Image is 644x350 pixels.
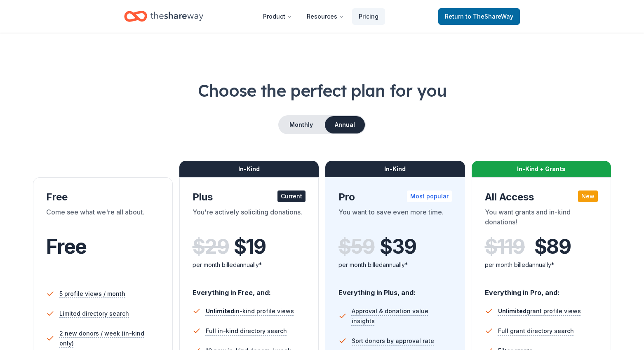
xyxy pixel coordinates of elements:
[352,336,434,346] span: Sort donors by approval rate
[46,190,160,204] div: Free
[485,281,598,298] div: Everything in Pro, and:
[498,326,574,336] span: Full grant directory search
[193,207,306,230] div: You're actively soliciting donations.
[59,289,125,299] span: 5 profile views / month
[578,190,598,202] div: New
[179,161,319,177] div: In-Kind
[338,260,452,270] div: per month billed annually*
[277,190,306,202] div: Current
[256,8,298,25] button: Product
[534,235,571,258] span: $ 89
[338,190,452,204] div: Pro
[407,190,452,202] div: Most popular
[124,7,203,26] a: Home
[206,307,234,314] span: Unlimited
[300,8,350,25] button: Resources
[193,281,306,298] div: Everything in Free, and:
[485,207,598,230] div: You want grants and in-kind donations!
[465,13,513,20] span: to TheShareWay
[498,307,526,314] span: Unlimited
[380,235,416,258] span: $ 39
[206,307,294,314] span: in-kind profile views
[234,235,266,258] span: $ 19
[445,12,513,21] span: Return
[498,307,581,314] span: grant profile views
[352,8,385,25] a: Pricing
[46,234,87,259] span: Free
[193,260,306,270] div: per month billed annually*
[485,260,598,270] div: per month billed annually*
[193,190,306,204] div: Plus
[438,8,520,25] a: Returnto TheShareWay
[46,207,160,230] div: Come see what we're all about.
[59,329,160,348] span: 2 new donors / week (in-kind only)
[338,207,452,230] div: You want to save even more time.
[59,309,129,319] span: Limited directory search
[485,190,598,204] div: All Access
[325,161,465,177] div: In-Kind
[325,116,365,133] button: Annual
[352,306,452,326] span: Approval & donation value insights
[472,161,611,177] div: In-Kind + Grants
[279,116,323,133] button: Monthly
[338,281,452,298] div: Everything in Plus, and:
[256,7,385,26] nav: Main
[206,326,287,336] span: Full in-kind directory search
[33,79,611,102] h1: Choose the perfect plan for you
